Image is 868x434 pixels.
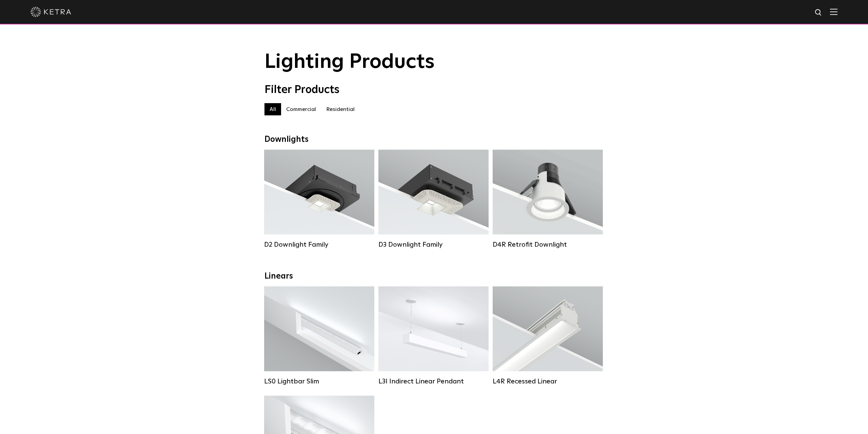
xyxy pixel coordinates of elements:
[264,377,374,385] div: LS0 Lightbar Slim
[493,377,603,385] div: L4R Recessed Linear
[493,150,603,249] a: D4R Retrofit Downlight Lumen Output:800Colors:White / BlackBeam Angles:15° / 25° / 40° / 60°Watta...
[281,103,321,115] label: Commercial
[264,103,281,115] label: All
[264,52,435,72] span: Lighting Products
[264,135,604,145] div: Downlights
[493,286,603,385] a: L4R Recessed Linear Lumen Output:400 / 600 / 800 / 1000Colors:White / BlackControl:Lutron Clear C...
[493,241,603,249] div: D4R Retrofit Downlight
[264,286,374,385] a: LS0 Lightbar Slim Lumen Output:200 / 350Colors:White / BlackControl:X96 Controller
[378,377,489,385] div: L3I Indirect Linear Pendant
[378,241,489,249] div: D3 Downlight Family
[264,150,374,249] a: D2 Downlight Family Lumen Output:1200Colors:White / Black / Gloss Black / Silver / Bronze / Silve...
[321,103,360,115] label: Residential
[814,8,823,17] img: search icon
[264,83,604,96] div: Filter Products
[264,271,604,281] div: Linears
[378,286,489,385] a: L3I Indirect Linear Pendant Lumen Output:400 / 600 / 800 / 1000Housing Colors:White / BlackContro...
[31,7,71,17] img: ketra-logo-2019-white
[830,8,837,15] img: Hamburger%20Nav.svg
[264,241,374,249] div: D2 Downlight Family
[378,150,489,249] a: D3 Downlight Family Lumen Output:700 / 900 / 1100Colors:White / Black / Silver / Bronze / Paintab...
